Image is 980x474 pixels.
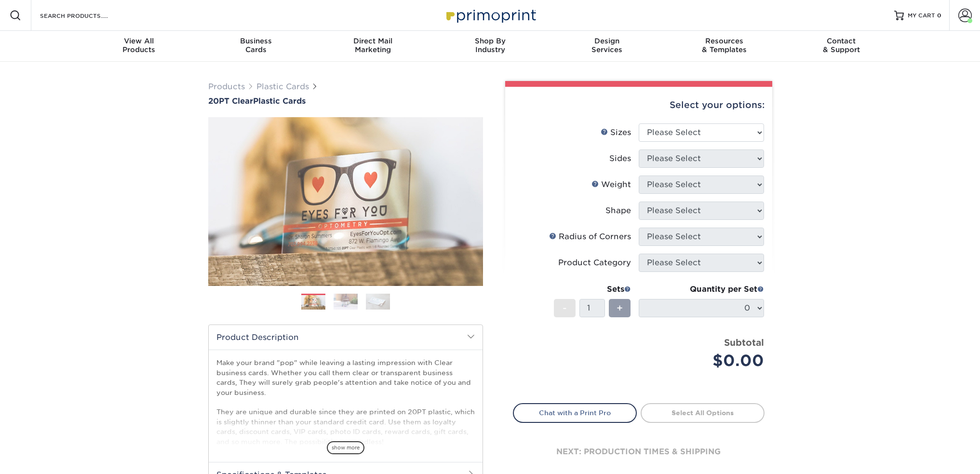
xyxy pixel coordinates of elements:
[605,205,631,217] div: Shape
[314,37,431,45] span: Direct Mail
[256,82,309,91] a: Plastic Cards
[327,441,364,454] span: show more
[783,37,900,45] span: Contact
[39,10,133,21] input: SEARCH PRODUCTS.....
[81,37,198,54] div: Products
[549,31,666,62] a: DesignServices
[366,294,390,310] img: Plastic Cards 03
[666,37,783,54] div: & Templates
[549,37,666,45] span: Design
[666,37,783,45] span: Resources
[431,31,549,62] a: Shop ByIndustry
[208,96,483,106] a: 20PT ClearPlastic Cards
[208,107,483,297] img: 20PT Clear 01
[431,37,549,54] div: Industry
[334,294,358,310] img: Plastic Cards 02
[442,5,538,26] img: Primoprint
[591,179,631,190] div: Weight
[513,87,765,123] div: Select your options:
[666,31,783,62] a: Resources& Templates
[554,284,631,295] div: Sets
[431,37,549,45] span: Shop By
[314,37,431,54] div: Marketing
[601,127,631,138] div: Sizes
[301,294,325,311] img: Plastic Cards 01
[724,337,764,348] strong: Subtotal
[646,349,764,372] div: $0.00
[558,257,631,269] div: Product Category
[609,153,631,164] div: Sides
[639,284,764,295] div: Quantity per Set
[208,82,245,91] a: Products
[617,301,623,315] span: +
[783,31,900,62] a: Contact& Support
[937,12,941,19] span: 0
[513,403,637,422] a: Chat with a Print Pro
[641,403,765,422] a: Select All Options
[908,12,935,20] span: MY CART
[549,37,666,54] div: Services
[563,301,567,315] span: -
[81,31,198,62] a: View AllProducts
[197,37,314,45] span: Business
[209,325,483,350] h2: Product Description
[208,96,253,106] span: 20PT Clear
[783,37,900,54] div: & Support
[208,96,483,106] h1: Plastic Cards
[197,37,314,54] div: Cards
[549,231,631,243] div: Radius of Corners
[197,31,314,62] a: BusinessCards
[81,37,198,45] span: View All
[314,31,431,62] a: Direct MailMarketing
